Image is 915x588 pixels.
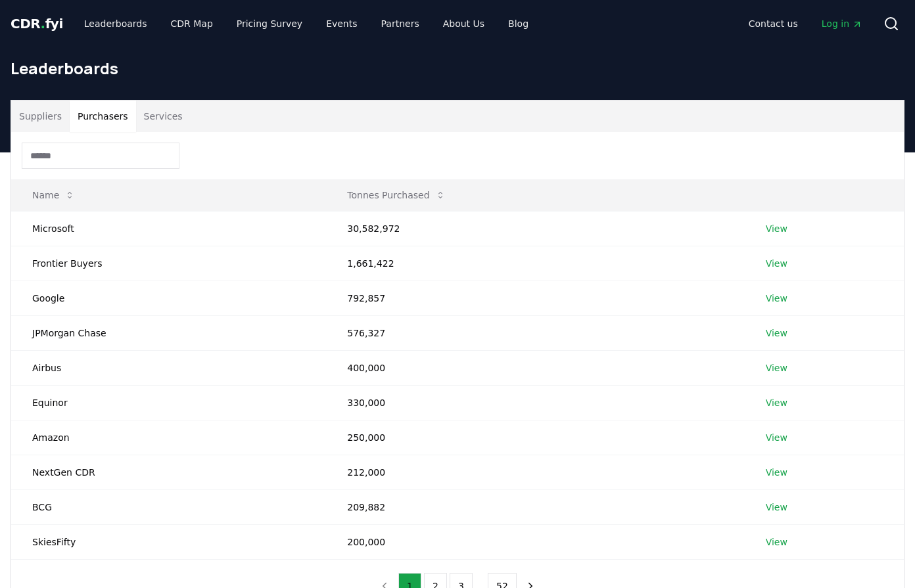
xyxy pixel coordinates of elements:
a: View [766,501,787,514]
a: Partners [371,12,430,35]
td: 400,000 [326,350,744,385]
td: Airbus [11,350,326,385]
a: Leaderboards [74,12,158,35]
td: 212,000 [326,455,744,489]
td: Amazon [11,420,326,455]
span: . [41,16,45,32]
td: Equinor [11,385,326,420]
td: 209,882 [326,489,744,524]
a: Events [316,12,367,35]
button: Tonnes Purchased [337,182,456,208]
a: View [766,327,787,340]
a: View [766,466,787,479]
a: View [766,292,787,305]
td: 792,857 [326,281,744,315]
a: CDR.fyi [11,14,63,33]
a: Contact us [738,12,809,35]
td: BCG [11,489,326,524]
td: 250,000 [326,420,744,455]
td: SkiesFifty [11,524,326,559]
span: Log in [822,17,862,30]
button: Purchasers [70,101,136,132]
a: Blog [498,12,539,35]
td: 30,582,972 [326,211,744,246]
nav: Main [738,12,873,35]
a: View [766,222,787,235]
td: Google [11,281,326,315]
td: 1,661,422 [326,246,744,281]
td: Microsoft [11,211,326,246]
button: Name [22,182,85,208]
td: Frontier Buyers [11,246,326,281]
a: About Us [433,12,495,35]
a: Log in [811,12,873,35]
a: CDR Map [160,12,223,35]
td: 330,000 [326,385,744,420]
td: 576,327 [326,315,744,350]
button: Suppliers [11,101,70,132]
a: Pricing Survey [226,12,313,35]
a: View [766,431,787,444]
h1: Leaderboards [11,58,904,79]
nav: Main [74,12,539,35]
td: NextGen CDR [11,455,326,489]
button: Services [136,101,191,132]
span: CDR fyi [11,16,63,32]
a: View [766,361,787,374]
a: View [766,535,787,549]
td: JPMorgan Chase [11,315,326,350]
a: View [766,396,787,409]
td: 200,000 [326,524,744,559]
a: View [766,257,787,270]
